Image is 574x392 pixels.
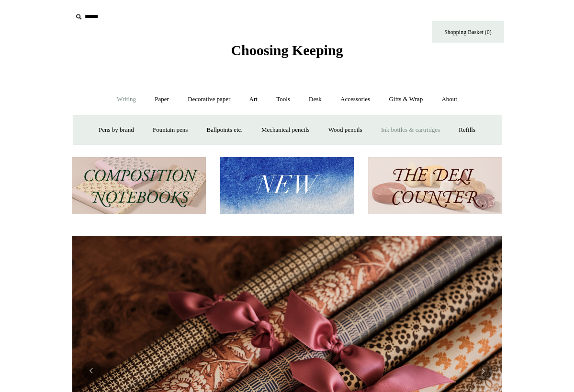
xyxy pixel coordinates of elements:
a: Wood pencils [320,117,371,143]
a: Pens by brand [90,117,143,143]
a: Desk [300,87,330,112]
a: About [433,87,466,112]
button: Previous [82,361,101,380]
a: Tools [268,87,299,112]
a: Accessories [332,87,379,112]
a: Refills [450,117,484,143]
a: Fountain pens [144,117,196,143]
img: New.jpg__PID:f73bdf93-380a-4a35-bcfe-7823039498e1 [220,157,354,214]
a: Paper [146,87,178,112]
button: Next [473,361,493,380]
a: Decorative paper [179,87,239,112]
img: 202302 Composition ledgers.jpg__PID:69722ee6-fa44-49dd-a067-31375e5d54ec [72,157,206,214]
a: Art [241,87,266,112]
a: Ballpoints etc. [198,117,251,143]
a: Shopping Basket (0) [432,21,504,43]
a: Writing [108,87,145,112]
a: Gifts & Wrap [380,87,431,112]
span: Choosing Keeping [231,42,343,58]
a: Mechanical pencils [253,117,318,143]
img: The Deli Counter [368,157,502,214]
a: Choosing Keeping [231,50,343,57]
a: Ink bottles & cartridges [372,117,449,143]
